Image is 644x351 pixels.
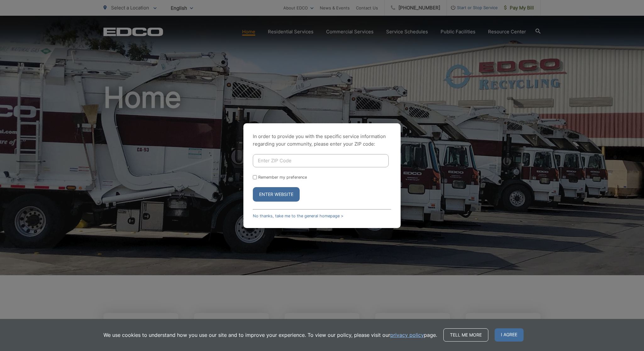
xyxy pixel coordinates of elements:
[443,328,488,342] a: Tell me more
[103,331,437,339] p: We use cookies to understand how you use our site and to improve your experience. To view our pol...
[253,187,300,202] button: Enter Website
[253,154,389,167] input: Enter ZIP Code
[495,328,524,342] span: I agree
[258,175,307,180] label: Remember my preference
[253,214,343,218] a: No thanks, take me to the general homepage >
[253,133,391,148] p: In order to provide you with the specific service information regarding your community, please en...
[390,331,424,339] a: privacy policy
